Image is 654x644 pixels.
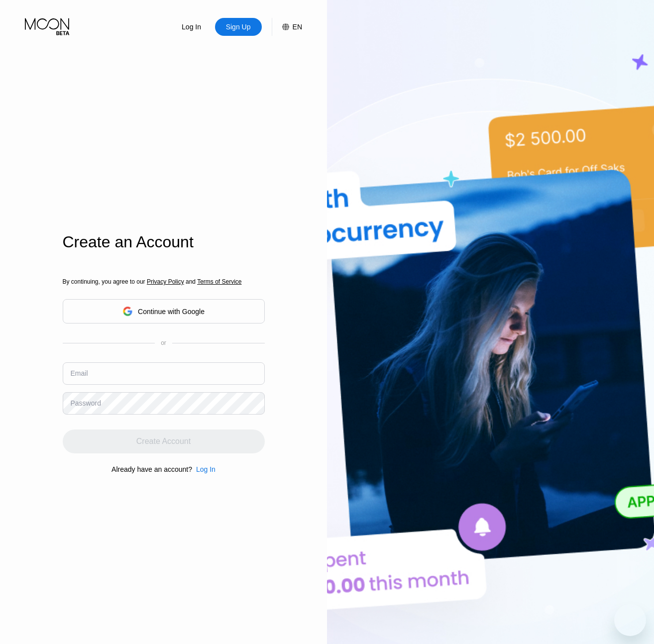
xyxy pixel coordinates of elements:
div: EN [272,18,302,36]
span: Privacy Policy [147,278,184,285]
div: Already have an account? [111,465,192,473]
div: Log In [196,465,216,473]
div: EN [293,23,302,31]
div: Sign Up [225,22,252,32]
span: and [184,278,198,285]
div: Continue with Google [138,308,205,316]
div: or [161,339,166,346]
div: Create an Account [63,233,265,251]
div: Log In [192,465,216,473]
iframe: Button to launch messaging window [614,604,646,636]
div: By continuing, you agree to our [63,278,265,285]
span: Terms of Service [197,278,241,285]
div: Email [71,369,88,377]
div: Sign Up [215,18,262,36]
div: Log In [168,18,215,36]
div: Password [71,399,101,407]
div: Continue with Google [63,299,265,323]
div: Log In [181,22,202,32]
